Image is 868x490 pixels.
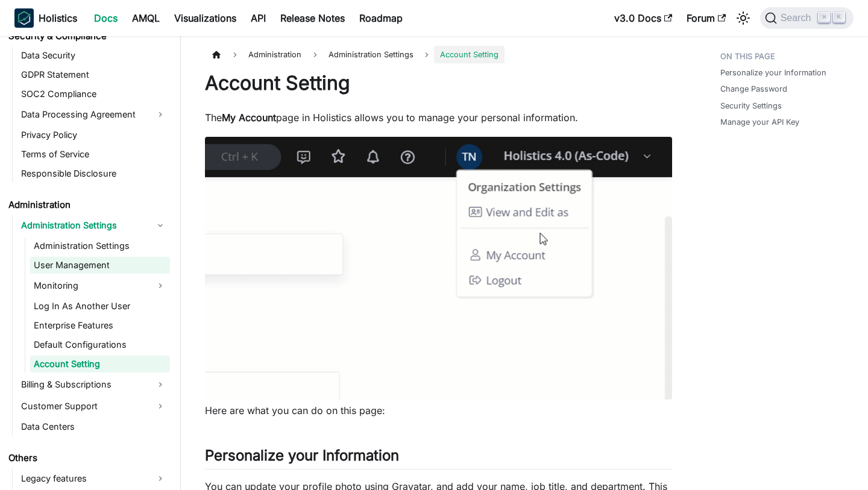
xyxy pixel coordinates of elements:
[352,8,410,28] a: Roadmap
[17,469,170,488] a: Legacy features
[87,8,125,28] a: Docs
[720,67,826,78] a: Personalize your Information
[17,66,170,83] a: GDPR Statement
[30,336,170,353] a: Default Configurations
[679,8,733,28] a: Forum
[760,7,854,29] button: Search (Command+K)
[30,298,170,315] a: Log In As Another User
[720,83,787,95] a: Change Password
[30,257,170,274] a: User Management
[205,447,672,470] h2: Personalize your Information
[5,450,170,466] a: Others
[17,86,170,102] a: SOC2 Compliance
[777,13,819,24] span: Search
[17,216,170,235] a: Administration Settings
[17,375,170,394] a: Billing & Subscriptions
[30,276,170,295] a: Monitoring
[205,71,672,95] h1: Account Setting
[222,112,276,124] strong: My Account
[17,47,170,64] a: Data Security
[17,418,170,435] a: Data Centers
[322,46,420,63] span: Administration Settings
[39,11,77,25] b: Holistics
[607,8,679,28] a: v3.0 Docs
[17,397,170,416] a: Customer Support
[5,28,170,45] a: Security & Compliance
[17,146,170,163] a: Terms of Service
[125,8,167,28] a: AMQL
[205,110,672,125] p: The page in Holistics allows you to manage your personal information.
[205,46,228,63] a: Home page
[818,12,830,23] kbd: ⌘
[17,165,170,182] a: Responsible Disclosure
[273,8,352,28] a: Release Notes
[205,46,672,63] nav: Breadcrumbs
[30,317,170,334] a: Enterprise Features
[14,8,77,28] a: HolisticsHolistics
[205,403,672,418] p: Here are what you can do on this page:
[720,100,782,112] a: Security Settings
[434,46,505,63] span: Account Setting
[167,8,244,28] a: Visualizations
[5,196,170,213] a: Administration
[244,8,273,28] a: API
[720,116,799,128] a: Manage your API Key
[17,105,170,124] a: Data Processing Agreement
[30,356,170,372] a: Account Setting
[242,46,307,63] span: Administration
[734,8,753,28] button: Switch between dark and light mode (currently light mode)
[833,12,845,23] kbd: K
[14,8,34,28] img: Holistics
[30,237,170,254] a: Administration Settings
[17,127,170,143] a: Privacy Policy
